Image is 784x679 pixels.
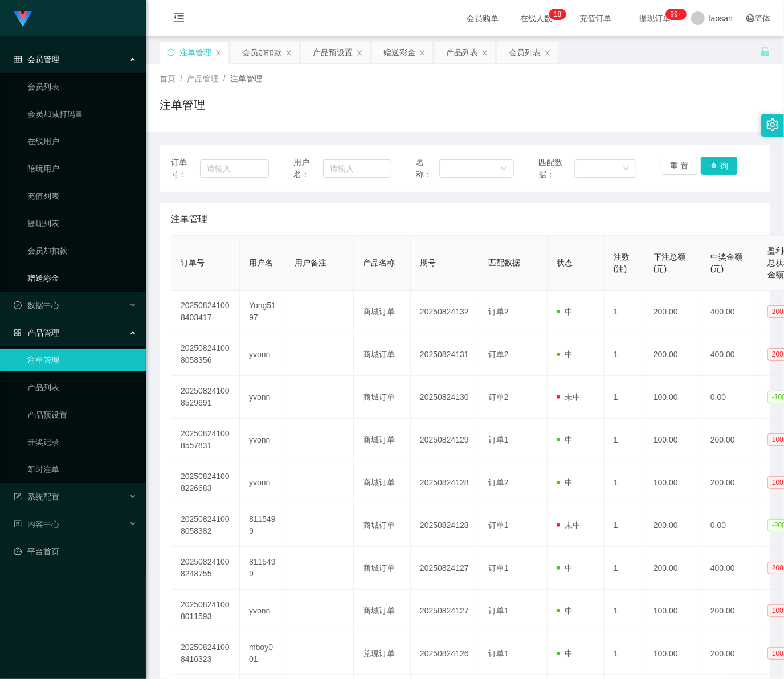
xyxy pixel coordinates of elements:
[701,590,758,632] td: 200.00
[179,42,211,63] div: 注单管理
[27,267,137,289] a: 赠送彩金
[488,478,509,487] span: 订单2
[644,461,701,504] td: 100.00
[27,458,137,481] a: 即时注单
[383,42,415,63] div: 赠送彩金
[240,590,285,632] td: yvonn
[285,50,292,56] i: 图标: close
[701,419,758,461] td: 200.00
[240,547,285,590] td: 8115499
[644,376,701,419] td: 100.00
[240,333,285,376] td: yvonn
[160,96,205,113] h1: 注单管理
[701,547,758,590] td: 400.00
[14,11,32,27] img: logo.9652507e.png
[14,520,22,528] i: 图标: profile
[701,632,758,675] td: 200.00
[14,540,137,563] a: 图标: dashboard平台首页
[242,42,282,63] div: 会员加扣款
[240,632,285,675] td: mboy001
[488,350,509,359] span: 订单2
[701,461,758,504] td: 200.00
[411,632,479,675] td: 20250824126
[605,419,644,461] td: 1
[549,9,566,20] sup: 18
[171,291,240,333] td: 202508241008403417
[557,392,581,402] span: 未中
[160,74,175,83] span: 首页
[557,258,573,267] span: 状态
[557,606,573,615] span: 中
[240,376,285,419] td: yvonn
[514,14,558,22] span: 在线人数
[14,492,59,501] span: 系统配置
[27,403,137,426] a: 产品预设置
[354,632,411,675] td: 兑现订单
[701,333,758,376] td: 400.00
[171,461,240,504] td: 202508241008226683
[160,1,198,37] i: 图标: menu-fold
[249,258,273,267] span: 用户名
[654,252,685,273] span: 下注总额(元)
[605,590,644,632] td: 1
[14,520,59,529] span: 内容中心
[701,291,758,333] td: 400.00
[356,50,363,56] i: 图标: close
[14,55,22,63] i: 图标: table
[313,42,353,63] div: 产品预设置
[223,74,226,83] span: /
[554,9,558,20] p: 1
[701,376,758,419] td: 0.00
[240,461,285,504] td: yvonn
[644,291,701,333] td: 200.00
[614,252,630,273] span: 注数(注)
[605,333,644,376] td: 1
[605,376,644,419] td: 1
[187,74,219,83] span: 产品管理
[171,333,240,376] td: 202508241008058356
[295,258,326,267] span: 用户备注
[354,547,411,590] td: 商城订单
[411,590,479,632] td: 20250824127
[710,252,742,273] span: 中奖金额(元)
[488,435,509,444] span: 订单1
[171,547,240,590] td: 202508241008248755
[411,504,479,547] td: 20250824128
[605,461,644,504] td: 1
[701,157,737,175] button: 查 询
[644,632,701,675] td: 100.00
[605,547,644,590] td: 1
[180,74,182,83] span: /
[27,75,137,98] a: 会员列表
[27,103,137,125] a: 会员加减打码量
[509,42,541,63] div: 会员列表
[760,46,770,56] i: 图标: unlock
[557,478,573,487] span: 中
[27,212,137,235] a: 提现列表
[557,307,573,316] span: 中
[293,157,323,181] span: 用户名：
[354,590,411,632] td: 商城订单
[644,333,701,376] td: 200.00
[411,547,479,590] td: 20250824127
[488,606,509,615] span: 订单1
[481,50,488,56] i: 图标: close
[557,350,573,359] span: 中
[354,333,411,376] td: 商城订单
[27,130,137,153] a: 在线用户
[171,419,240,461] td: 202508241008557831
[14,301,59,310] span: 数据中心
[240,504,285,547] td: 8115499
[167,48,175,56] i: 图标: sync
[411,333,479,376] td: 20250824131
[605,291,644,333] td: 1
[661,157,697,175] button: 重 置
[240,419,285,461] td: yvonn
[354,504,411,547] td: 商城订单
[363,258,395,267] span: 产品名称
[171,157,200,181] span: 订单号：
[557,521,581,530] span: 未中
[488,563,509,572] span: 订单1
[557,563,573,572] span: 中
[538,157,574,181] span: 匹配数据：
